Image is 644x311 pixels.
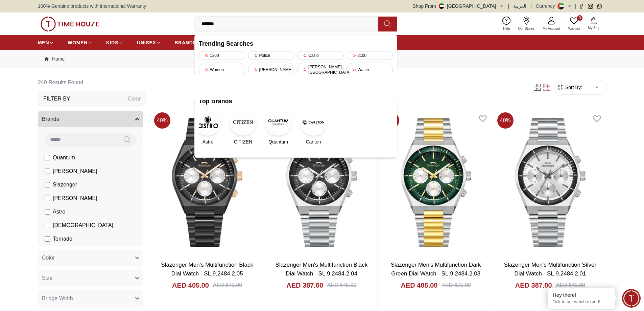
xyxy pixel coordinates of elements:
[276,262,368,277] a: Slazenger Men's Multifunction Black Dial Watch - SL.9.2484.2.04
[53,154,75,162] span: Quantum
[53,208,65,216] span: Astro
[564,84,582,91] span: Sort By:
[230,109,257,136] img: CITIZEN
[53,235,72,243] span: Tornado
[42,115,59,123] span: Brands
[300,109,327,136] img: Carlton
[622,289,641,308] div: Chat Widget
[248,51,295,60] div: Police
[172,281,209,290] h4: AED 405.00
[297,51,344,60] div: Casio
[43,95,70,103] h3: Filter By
[513,3,526,9] button: العربية
[45,236,50,242] input: Tornado
[53,181,77,189] span: Slazenger
[347,51,393,60] div: 2100
[380,110,492,255] img: Slazenger Men's Multifunction Dark Green Dial Watch - SL.9.2484.2.03
[106,37,123,49] a: KIDS
[553,299,610,305] p: Talk to our watch expert!
[41,17,99,31] img: ...
[213,281,242,289] div: AED 675.00
[45,182,50,187] input: Slazenger
[38,290,143,307] button: Bridge Width
[304,109,323,145] a: CarltonCarlton
[556,281,585,289] div: AED 645.00
[154,112,170,129] span: 40 %
[306,138,321,145] span: Carlton
[45,169,50,174] input: [PERSON_NAME]
[268,138,288,145] span: Quantum
[53,194,97,202] span: [PERSON_NAME]
[42,254,55,262] span: Color
[38,39,49,46] span: MEN
[38,111,143,127] button: Brands
[269,109,287,145] a: QuantumQuantum
[347,63,393,77] div: Watch
[38,250,143,266] button: Color
[566,26,582,31] span: Wishlist
[327,281,356,289] div: AED 645.00
[42,294,73,303] span: Bridge Width
[128,95,141,103] div: Clear
[579,4,584,9] a: Facebook
[68,39,88,46] span: WOMEN
[495,110,606,255] img: Slazenger Men's Multifunction Silver Dial Watch - SL.9.2484.2.01
[504,262,596,277] a: Slazenger Men's Multifunction Silver Dial Watch - SL.9.2484.2.01
[413,3,504,9] button: Shop From[GEOGRAPHIC_DATA]
[585,25,602,30] span: My Bag
[194,109,221,136] img: Astro
[248,63,295,77] div: [PERSON_NAME]
[68,37,93,49] a: WOMEN
[584,16,603,32] button: My Bag
[499,15,514,32] a: Help
[516,26,537,31] span: Our Stores
[38,3,146,9] span: 100% Genuine products with International Warranty
[536,3,558,9] div: Currency
[45,209,50,215] input: Astro
[45,223,50,228] input: [DEMOGRAPHIC_DATA]
[597,4,602,9] a: Whatsapp
[53,221,113,229] span: [DEMOGRAPHIC_DATA]
[151,110,263,255] img: Slazenger Men's Multifunction Black Dial Watch - SL.9.2484.2.05
[234,109,252,145] a: CITIZENCITIZEN
[286,281,323,290] h4: AED 387.00
[497,112,514,129] span: 40 %
[588,4,593,9] a: Instagram
[38,50,606,68] nav: Breadcrumb
[199,63,245,77] div: Women
[297,63,344,77] div: [PERSON_NAME][GEOGRAPHIC_DATA]
[577,15,582,21] span: 0
[137,39,156,46] span: UNISEX
[42,274,52,282] span: Size
[500,26,513,31] span: Help
[557,84,582,91] button: Sort By:
[45,155,50,160] input: Quantum
[540,26,563,31] span: My Account
[530,3,532,9] span: |
[38,37,54,49] a: MEN
[439,3,444,9] img: United Arab Emirates
[575,3,576,9] span: |
[38,74,146,91] h6: 240 Results Found
[137,37,161,49] a: UNISEX
[106,39,118,46] span: KIDS
[199,39,393,48] h2: Trending Searches
[45,55,65,62] a: Home
[199,109,217,145] a: AstroAstro
[175,37,196,49] a: BRANDS
[53,167,97,175] span: [PERSON_NAME]
[266,110,377,255] img: Slazenger Men's Multifunction Black Dial Watch - SL.9.2484.2.04
[391,262,481,277] a: Slazenger Men's Multifunction Dark Green Dial Watch - SL.9.2484.2.03
[175,39,196,46] span: BRANDS
[442,281,471,289] div: AED 675.00
[45,196,50,201] input: [PERSON_NAME]
[508,3,509,9] span: |
[202,138,214,145] span: Astro
[514,15,539,32] a: Our Stores
[38,270,143,286] button: Size
[234,138,252,145] span: CITIZEN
